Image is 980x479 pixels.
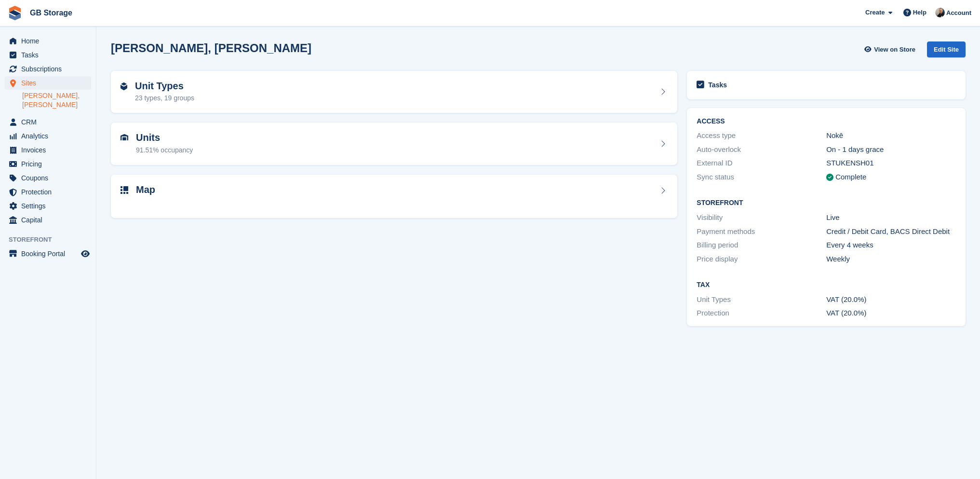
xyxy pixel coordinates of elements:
[5,247,91,260] a: menu
[136,184,155,195] h2: Map
[697,294,826,305] div: Unit Types
[21,213,79,227] span: Capital
[697,308,826,319] div: Protection
[5,76,91,90] a: menu
[697,254,826,265] div: Price display
[111,71,677,113] a: Unit Types 23 types, 19 groups
[135,93,194,103] div: 23 types, 19 groups
[708,81,727,89] h2: Tasks
[136,145,193,155] div: 91.51% occupancy
[21,76,79,90] span: Sites
[5,171,91,185] a: menu
[8,6,22,20] img: stora-icon-8386f47178a22dfd0bd8f6a31ec36ba5ce8667c1dd55bd0f319d3a0aa187defe.svg
[9,235,96,245] span: Storefront
[946,8,971,18] span: Account
[697,144,826,155] div: Auto-overlock
[136,132,193,143] h2: Units
[697,172,826,183] div: Sync status
[865,8,885,17] span: Create
[697,199,956,207] h2: Storefront
[826,144,956,155] div: On - 1 days grace
[913,8,926,17] span: Help
[927,41,966,61] a: Edit Site
[111,175,677,219] a: Map
[697,240,826,251] div: Billing period
[21,34,79,48] span: Home
[21,247,79,260] span: Booking Portal
[826,294,956,305] div: VAT (20.0%)
[5,129,91,143] a: menu
[697,212,826,223] div: Visibility
[21,62,79,76] span: Subscriptions
[826,212,956,223] div: Live
[835,172,866,183] div: Complete
[826,254,956,265] div: Weekly
[5,34,91,48] a: menu
[826,158,956,169] div: STUKENSH01
[21,171,79,185] span: Coupons
[5,143,91,157] a: menu
[5,213,91,227] a: menu
[121,82,127,90] img: unit-type-icn-2b2737a686de81e16bb02015468b77c625bbabd49415b5ef34ead5e3b44a266d.svg
[826,130,956,141] div: Nokē
[21,129,79,143] span: Analytics
[874,45,915,55] span: View on Store
[697,130,826,141] div: Access type
[826,240,956,251] div: Every 4 weeks
[697,226,826,237] div: Payment methods
[121,134,128,141] img: unit-icn-7be61d7bf1b0ce9d3e12c5938cc71ed9869f7b940bace4675aadf7bd6d80202e.svg
[21,143,79,157] span: Invoices
[863,41,919,57] a: View on Store
[21,48,79,62] span: Tasks
[135,81,194,92] h2: Unit Types
[111,123,677,165] a: Units 91.51% occupancy
[21,115,79,129] span: CRM
[5,115,91,129] a: menu
[111,41,311,55] h2: [PERSON_NAME], [PERSON_NAME]
[697,158,826,169] div: External ID
[22,91,91,109] a: [PERSON_NAME], [PERSON_NAME]
[5,157,91,171] a: menu
[5,48,91,62] a: menu
[21,185,79,199] span: Protection
[5,185,91,199] a: menu
[697,118,956,125] h2: ACCESS
[935,8,945,17] img: Karl Walker
[26,5,76,21] a: GB Storage
[697,281,956,289] h2: Tax
[21,199,79,213] span: Settings
[826,308,956,319] div: VAT (20.0%)
[121,186,128,194] img: map-icn-33ee37083ee616e46c38cad1a60f524a97daa1e2b2c8c0bc3eb3415660979fc1.svg
[80,248,91,260] a: Preview store
[826,226,956,237] div: Credit / Debit Card, BACS Direct Debit
[5,199,91,213] a: menu
[21,157,79,171] span: Pricing
[927,41,966,57] div: Edit Site
[5,62,91,76] a: menu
